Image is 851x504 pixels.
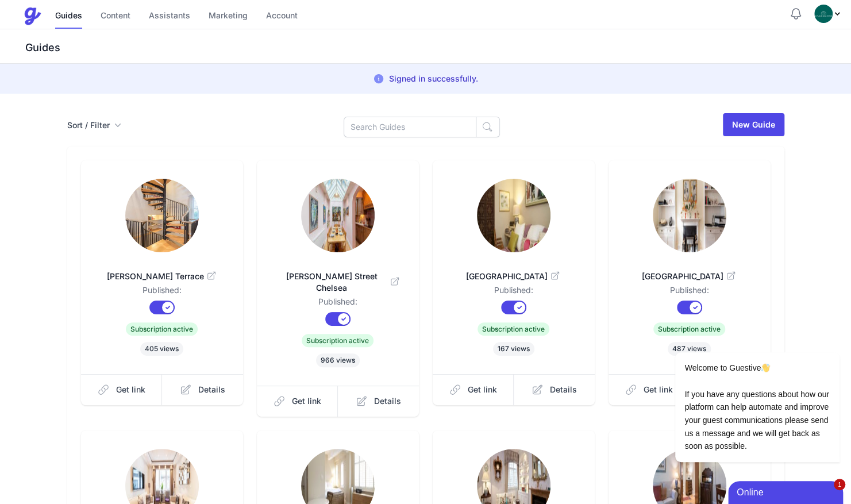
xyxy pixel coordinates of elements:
a: Details [162,374,243,405]
a: [PERSON_NAME] Terrace [99,257,225,284]
a: Get link [433,374,514,405]
span: Details [550,384,577,395]
span: Get link [116,384,145,395]
dd: Published: [627,284,752,301]
a: Content [101,4,130,29]
span: Subscription active [126,322,198,336]
img: hdmgvwaq8kfuacaafu0ghkkjd0oq [653,179,726,252]
dd: Published: [451,284,576,301]
dd: Published: [275,296,401,312]
span: [GEOGRAPHIC_DATA] [627,271,752,282]
img: mtasz01fldrr9v8cnif9arsj44ov [125,179,199,252]
span: [GEOGRAPHIC_DATA] [451,271,576,282]
span: Details [198,384,225,395]
a: [PERSON_NAME] Street Chelsea [275,257,401,296]
a: [GEOGRAPHIC_DATA] [627,257,752,284]
a: Account [266,4,298,29]
span: Get link [468,384,497,395]
a: Assistants [149,4,190,29]
a: [GEOGRAPHIC_DATA] [451,257,576,284]
input: Search Guides [344,117,476,137]
span: 167 views [493,342,534,356]
a: Get link [609,374,690,405]
img: wq8sw0j47qm6nw759ko380ndfzun [301,179,375,252]
img: Guestive Guides [23,7,41,25]
dd: Published: [99,284,225,301]
a: Guides [55,4,82,29]
div: Profile Menu [814,5,842,23]
button: Sort / Filter [67,120,121,131]
span: 405 views [140,342,183,356]
span: [PERSON_NAME] Terrace [99,271,225,282]
button: Notifications [789,7,803,21]
p: Signed in successfully. [389,73,478,84]
a: Details [514,374,595,405]
a: Marketing [209,4,248,29]
span: Get link [292,395,321,407]
img: 9b5v0ir1hdq8hllsqeesm40py5rd [477,179,550,252]
a: New Guide [723,113,784,136]
h3: Guides [23,41,851,55]
iframe: chat widget [728,479,845,504]
span: Subscription active [478,322,549,336]
a: Details [338,386,419,417]
span: Subscription active [302,334,373,347]
img: oovs19i4we9w73xo0bfpgswpi0cd [814,5,833,23]
a: Get link [81,374,163,405]
iframe: chat widget [638,249,845,475]
span: [PERSON_NAME] Street Chelsea [275,271,401,294]
span: Details [374,395,401,407]
span: 966 views [316,353,360,367]
a: Get link [257,386,338,417]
